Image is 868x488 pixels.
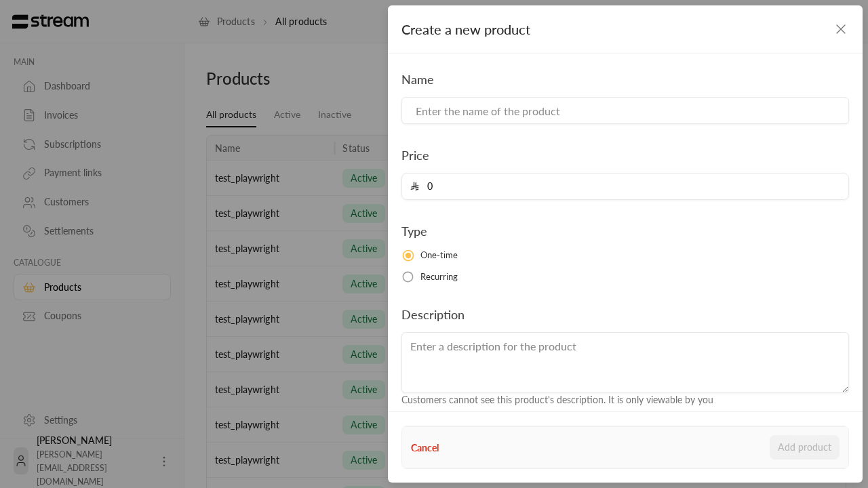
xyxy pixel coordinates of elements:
input: Enter the name of the product [401,97,849,124]
label: Name [401,70,434,89]
span: Create a new product [401,21,530,37]
span: One-time [420,249,458,262]
span: Recurring [420,270,458,284]
label: Description [401,305,465,324]
span: Customers cannot see this product's description. It is only viewable by you [401,394,713,405]
input: Enter the price for the product [419,174,840,199]
label: Price [401,146,429,165]
label: Type [401,222,427,241]
button: Cancel [411,441,439,455]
